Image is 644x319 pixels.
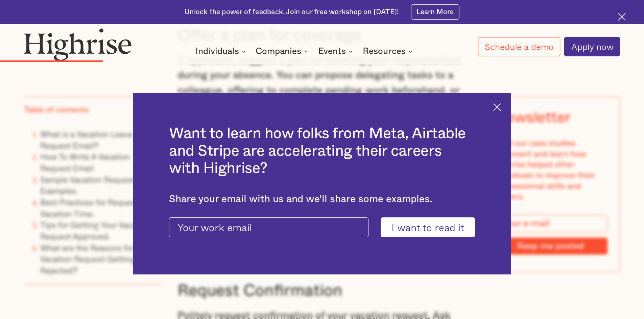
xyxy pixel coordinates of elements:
div: Resources [363,47,414,55]
input: I want to read it [381,217,475,238]
img: Cross icon [493,103,501,111]
div: Individuals [195,47,248,55]
input: Your work email [169,217,368,238]
div: Unlock the power of feedback. Join our free workshop on [DATE]! [185,7,399,17]
div: Resources [363,47,406,55]
h2: Want to learn how folks from Meta, Airtable and Stripe are accelerating their careers with Highrise? [169,125,475,177]
div: Events [318,47,355,55]
div: Events [318,47,346,55]
div: Companies [256,47,310,55]
a: Learn More [411,4,459,20]
a: Schedule a demo [478,37,560,56]
img: Cross icon [618,13,626,21]
div: Individuals [195,47,239,55]
a: Apply now [564,37,620,56]
div: Companies [256,47,301,55]
form: current-ascender-blog-article-modal-form [169,217,475,238]
img: Highrise logo [24,28,132,60]
div: Share your email with us and we'll share some examples. [169,193,475,205]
